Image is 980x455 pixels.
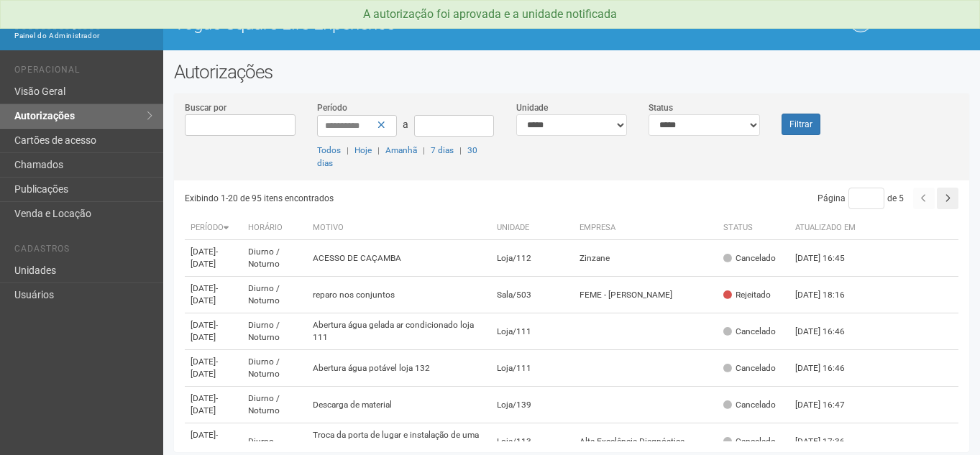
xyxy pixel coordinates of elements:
td: Diurno / Noturno [242,313,307,350]
td: Diurno / Noturno [242,350,307,387]
h2: Autorizações [174,61,969,83]
button: Filtrar [782,114,820,135]
td: Diurno / Noturno [242,277,307,313]
th: Status [718,216,789,240]
td: [DATE] [185,277,242,313]
h1: Vogue Square Life Experience [174,14,561,33]
div: Cancelado [723,326,776,338]
td: [DATE] 16:46 [789,350,869,387]
td: Descarga de material [307,387,491,423]
div: Cancelado [723,436,776,448]
td: Abertura água gelada ar condicionado loja 111 [307,313,491,350]
th: Empresa [574,216,718,240]
th: Motivo [307,216,491,240]
td: Abertura água potável loja 132 [307,350,491,387]
span: | [459,145,462,155]
div: Cancelado [723,252,776,265]
a: Amanhã [385,145,417,155]
span: a [403,119,408,130]
td: [DATE] [185,350,242,387]
span: Página de 5 [818,193,904,203]
td: Sala/503 [491,277,574,313]
span: | [423,145,425,155]
td: [DATE] [185,313,242,350]
label: Unidade [516,101,548,114]
li: Operacional [14,65,152,80]
td: Diurno / Noturno [242,387,307,423]
div: Rejeitado [723,289,771,301]
a: Hoje [354,145,372,155]
td: reparo nos conjuntos [307,277,491,313]
label: Status [649,101,673,114]
label: Período [317,101,347,114]
td: [DATE] [185,240,242,277]
th: Unidade [491,216,574,240]
td: Diurno / Noturno [242,240,307,277]
td: [DATE] 18:16 [789,277,869,313]
div: Painel do Administrador [14,29,152,42]
td: [DATE] 16:46 [789,313,869,350]
td: [DATE] [185,387,242,423]
td: Loja/111 [491,313,574,350]
span: | [377,145,380,155]
td: Loja/139 [491,387,574,423]
th: Horário [242,216,307,240]
td: FEME - [PERSON_NAME] [574,277,718,313]
td: [DATE] 16:45 [789,240,869,277]
div: Cancelado [723,399,776,411]
span: | [347,145,349,155]
a: Todos [317,145,341,155]
div: Cancelado [723,362,776,374]
li: Cadastros [14,244,152,259]
td: Loja/112 [491,240,574,277]
div: Exibindo 1-20 de 95 itens encontrados [185,188,572,209]
a: 7 dias [431,145,454,155]
td: [DATE] 16:47 [789,387,869,423]
th: Período [185,216,242,240]
td: ACESSO DE CAÇAMBA [307,240,491,277]
td: Zinzane [574,240,718,277]
td: Loja/111 [491,350,574,387]
label: Buscar por [185,101,226,114]
th: Atualizado em [789,216,869,240]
